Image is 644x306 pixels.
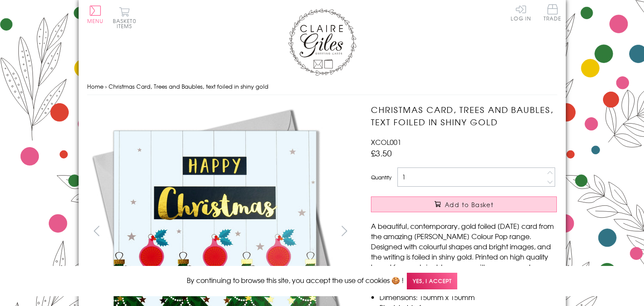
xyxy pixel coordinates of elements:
[113,7,136,29] button: Basket0 items
[371,137,401,147] span: XCOL001
[371,104,557,128] h1: Christmas Card, Trees and Baubles, text foiled in shiny gold
[544,4,562,23] a: Trade
[371,147,392,159] span: £3.50
[105,82,107,90] span: ›
[87,78,557,95] nav: breadcrumbs
[379,292,557,302] li: Dimensions: 150mm x 150mm
[511,4,531,21] a: Log In
[87,221,106,240] button: prev
[407,273,457,289] span: Yes, I accept
[371,173,391,181] label: Quantity
[371,196,557,212] button: Add to Basket
[371,221,557,282] p: A beautiful, contemporary, gold foiled [DATE] card from the amazing [PERSON_NAME] Colour Pop rang...
[87,17,104,25] span: Menu
[445,200,494,209] span: Add to Basket
[87,6,104,23] button: Menu
[109,82,268,90] span: Christmas Card, Trees and Baubles, text foiled in shiny gold
[87,82,103,90] a: Home
[544,4,562,21] span: Trade
[117,17,136,30] span: 0 items
[288,9,356,76] img: Claire Giles Greetings Cards
[335,221,354,240] button: next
